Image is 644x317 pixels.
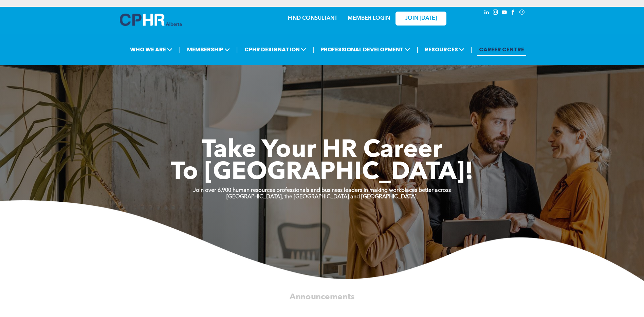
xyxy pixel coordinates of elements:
strong: Join over 6,900 human resources professionals and business leaders in making workplaces better ac... [193,188,451,193]
span: JOIN [DATE] [405,15,437,22]
li: | [236,43,238,56]
a: MEMBER LOGIN [348,16,390,21]
span: To [GEOGRAPHIC_DATA]! [171,161,474,185]
a: youtube [501,9,508,18]
li: | [179,43,181,56]
strong: [GEOGRAPHIC_DATA], the [GEOGRAPHIC_DATA] and [GEOGRAPHIC_DATA]. [226,194,418,200]
span: CPHR DESIGNATION [242,43,308,56]
a: CAREER CENTRE [477,43,526,56]
li: | [313,43,314,56]
span: MEMBERSHIP [185,43,232,56]
span: Take Your HR Career [202,138,442,163]
a: FIND CONSULTANT [288,16,337,21]
img: A blue and white logo for cp alberta [120,14,182,26]
span: WHO WE ARE [128,43,174,56]
span: RESOURCES [423,43,466,56]
span: PROFESSIONAL DEVELOPMENT [318,43,412,56]
li: | [471,43,473,56]
li: | [417,43,418,56]
span: Announcements [290,293,354,301]
a: instagram [492,9,499,18]
a: Social network [518,9,526,18]
a: JOIN [DATE] [395,12,446,26]
a: linkedin [483,9,491,18]
a: facebook [510,9,517,18]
